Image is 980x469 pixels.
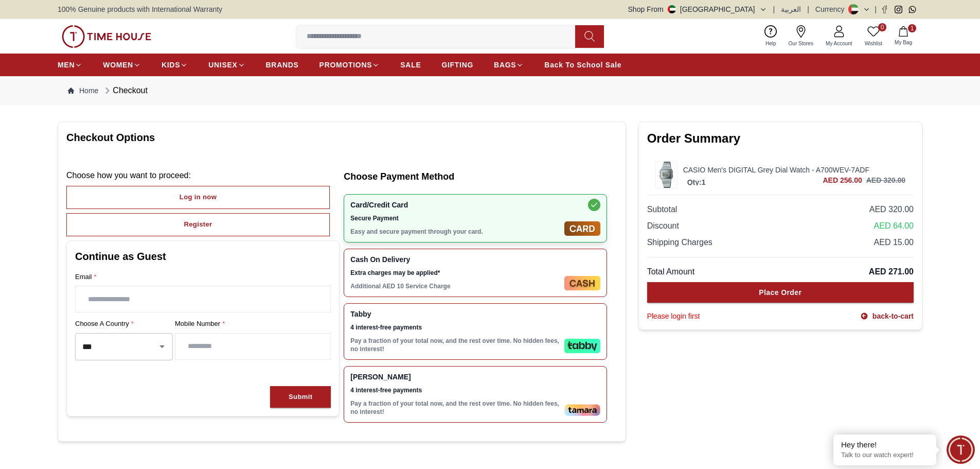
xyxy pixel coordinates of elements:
a: Home [68,85,98,96]
img: United Arab Emirates [668,5,676,13]
h2: Choose Payment Method [344,169,617,184]
span: Subtotal [647,203,678,216]
span: Help [761,40,780,47]
button: Place Order [647,282,914,303]
button: Log in now [66,186,330,209]
button: Shop From[GEOGRAPHIC_DATA] [628,4,767,14]
a: BRANDS [266,56,299,74]
span: Our Stores [785,40,817,47]
a: back-to-cart [860,311,914,321]
p: Pay a fraction of your total now, and the rest over time. No hidden fees, no interest! [350,337,560,353]
span: MEN [58,60,75,70]
a: WOMEN [103,56,141,74]
a: Our Stores [782,23,819,49]
h1: Checkout Options [66,130,617,145]
span: 4 interest-free payments [350,323,560,332]
button: Submit [270,386,331,408]
p: Qty: 1 [685,177,708,187]
button: العربية [781,4,801,14]
span: PROMOTIONS [319,60,372,70]
span: BAGS [494,60,516,70]
a: Whatsapp [908,6,916,13]
span: Extra charges may be applied* [350,269,560,277]
img: Cash On Delivery [564,276,600,290]
button: Open [155,339,169,354]
a: UNISEX [208,56,245,74]
a: BAGS [494,56,524,74]
a: PROMOTIONS [319,56,380,74]
span: Back To School Sale [544,60,621,70]
div: Place Order [759,287,801,298]
div: Register [184,219,212,231]
a: Back To School Sale [544,56,621,74]
a: Help [759,23,782,49]
div: Please login first [647,311,700,321]
a: Facebook [881,6,888,13]
span: Discount [647,220,679,232]
a: Register [66,213,340,236]
a: Log in now [66,186,340,209]
span: My Bag [890,39,916,46]
span: GIFTING [441,60,473,70]
span: | [875,4,877,14]
button: Register [66,213,330,236]
span: BRANDS [266,60,299,70]
span: Secure Payment [350,214,560,222]
span: UNISEX [208,60,237,70]
a: CASIO Men's DIGITAL Grey Dial Watch - A700WEV-7ADF [683,165,905,175]
h2: Order Summary [647,130,914,147]
div: Log in now [180,192,217,203]
img: ... [656,162,676,188]
span: Card/Credit Card [350,201,560,209]
a: SALE [400,56,421,74]
span: [PERSON_NAME] [350,373,560,381]
span: | [807,4,809,14]
a: 0Wishlist [859,23,888,49]
p: Easy and secure payment through your card. [350,228,560,236]
span: 4 interest-free payments [350,386,560,394]
span: My Account [822,40,857,47]
h2: Continue as Guest [75,249,331,264]
p: Pay a fraction of your total now, and the rest over time. No hidden fees, no interest! [350,399,560,416]
div: Currency [815,4,849,14]
a: MEN [58,56,82,74]
span: WOMEN [103,60,133,70]
img: Tabby [564,339,600,353]
p: Talk to our watch expert! [841,451,929,460]
label: Mobile Number [175,319,331,329]
span: Shipping Charges [647,236,712,249]
span: Total Amount [647,266,695,278]
span: Choose a country [75,319,136,329]
a: GIFTING [441,56,473,74]
label: Email [75,272,331,282]
p: Choose how you want to proceed : [66,169,340,182]
p: Additional AED 10 Service Charge [350,282,560,290]
span: 0 [878,23,886,31]
a: Instagram [895,6,902,13]
span: KIDS [162,60,180,70]
span: Tabby [350,310,560,318]
span: 1 [908,24,916,32]
span: AED 64.00 [874,220,914,232]
h3: AED 320.00 [866,175,905,185]
div: Checkout [102,84,148,97]
span: 100% Genuine products with International Warranty [58,4,222,14]
span: AED 256.00 [823,175,862,185]
a: KIDS [162,56,188,74]
span: SALE [400,60,421,70]
span: AED 15.00 [874,236,914,249]
img: Tamara [564,404,600,416]
nav: Breadcrumb [58,76,922,105]
span: Cash On Delivery [350,255,560,264]
span: | [773,4,775,14]
img: ... [62,25,151,48]
span: Wishlist [861,40,886,47]
div: Submit [289,391,312,403]
div: Chat Widget [947,436,975,464]
span: AED 271.00 [869,266,914,278]
button: 1My Bag [888,24,918,48]
span: AED 320.00 [869,203,914,216]
img: Card/Credit Card [564,221,600,236]
div: Hey there! [841,440,929,450]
